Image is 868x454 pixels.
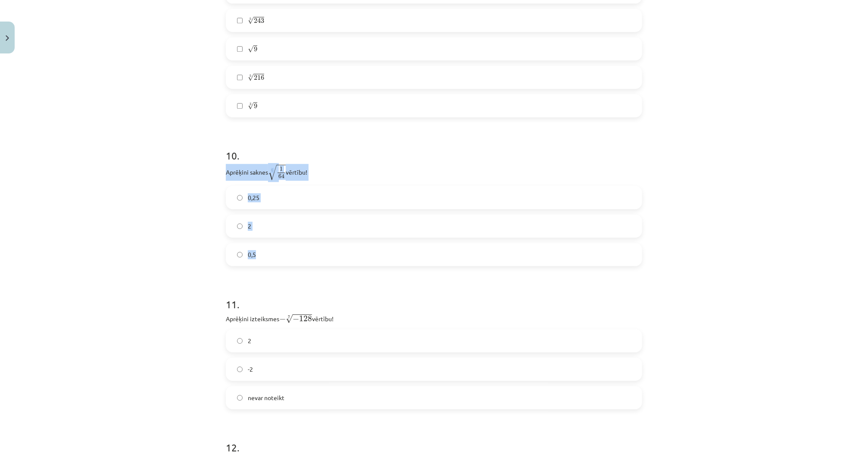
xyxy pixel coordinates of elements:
span: √ [248,17,254,24]
span: 9 [254,103,257,109]
input: 0,25 [237,195,243,200]
span: √ [248,74,254,81]
input: 0,5 [237,252,243,257]
input: -2 [237,366,243,372]
span: nevar noteikt [248,393,284,402]
span: -2 [248,365,253,374]
span: 2 [248,222,251,231]
span: √ [268,165,277,180]
h1: 10 . [226,135,642,161]
span: 9 [254,47,257,52]
input: 2 [237,338,243,344]
input: nevar noteikt [237,395,243,401]
span: 64 [278,174,284,178]
p: Aprēķini saknes vērtību! [226,164,642,181]
span: √ [286,314,293,323]
span: − [293,316,299,322]
p: Aprēķini izteiksmes vērtību! [226,313,642,324]
span: 0,5 [248,250,256,259]
input: 2 [237,223,243,229]
span: − [279,316,286,322]
span: 243 [254,18,264,23]
img: icon-close-lesson-0947bae3869378f0d4975bcd49f059093ad1ed9edebbc8119c70593378902aed.svg [6,35,9,41]
span: 216 [254,75,264,80]
h1: 11 . [226,283,642,310]
span: 2 [248,336,251,345]
span: 0,25 [248,193,259,202]
span: 1 [280,167,283,171]
span: √ [248,102,254,110]
span: 128 [299,316,312,322]
h1: 12 . [226,426,642,453]
span: √ [248,45,254,53]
